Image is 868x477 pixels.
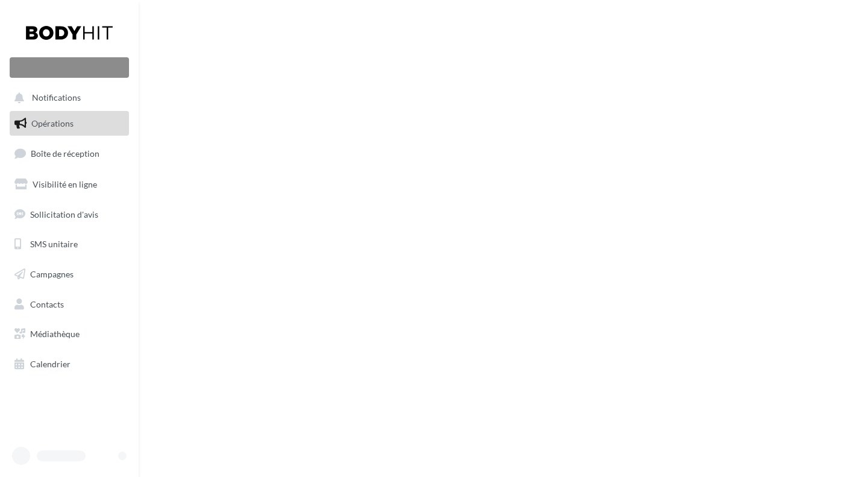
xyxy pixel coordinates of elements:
span: Sollicitation d'avis [30,209,98,219]
span: Contacts [30,299,64,309]
a: Campagnes [7,262,131,287]
span: Boîte de réception [31,148,99,159]
a: Calendrier [7,352,131,377]
span: Campagnes [30,269,74,279]
span: Calendrier [30,359,71,369]
a: Contacts [7,292,131,317]
span: Visibilité en ligne [33,179,97,189]
a: Sollicitation d'avis [7,202,131,227]
span: SMS unitaire [30,239,78,249]
div: Nouvelle campagne [10,57,129,78]
a: Visibilité en ligne [7,172,131,197]
a: Médiathèque [7,321,131,347]
a: SMS unitaire [7,232,131,257]
span: Opérations [31,118,74,128]
span: Notifications [32,93,81,103]
span: Médiathèque [30,329,80,339]
a: Opérations [7,111,131,136]
a: Boîte de réception [7,141,131,166]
